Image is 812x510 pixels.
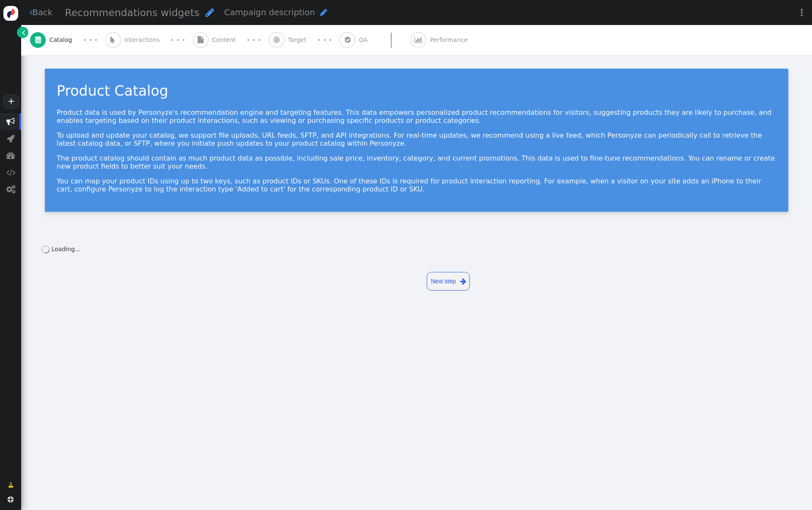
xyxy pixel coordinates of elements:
[6,117,15,126] span: 
[22,28,25,37] span: 
[65,7,200,19] span: Recommendations widgets
[57,131,776,147] p: To upload and update your catalog, we support file uploads, URL feeds, SFTP, and API integrations...
[6,185,15,194] span: 
[427,272,470,291] a: Next step
[340,25,411,55] a:  QA
[359,36,371,44] span: QA
[30,6,53,19] a: Back
[198,36,203,43] span: 
[17,27,28,38] a: 
[171,34,185,46] div: · · ·
[269,25,340,55] a:  Target · · ·
[105,25,193,55] a:  Interactions · · ·
[57,154,776,170] p: The product catalog should contain as much product data as possible, including sale price, invent...
[49,36,76,44] span: Catalog
[224,8,315,17] span: Campaign description
[247,34,261,46] div: · · ·
[52,246,81,252] span: Loading...
[411,25,486,55] a:  Performance
[35,36,41,43] span: 
[345,36,351,43] span: 
[414,36,422,43] span: 
[30,8,33,17] span: 
[318,34,332,46] div: · · ·
[3,94,19,109] a: +
[124,36,163,44] span: Interactions
[274,36,280,43] span: 
[110,36,115,43] span: 
[8,481,14,490] span: 
[57,80,776,102] div: Product Catalog
[193,25,269,55] a:  Content · · ·
[30,25,105,55] a:  Catalog · · ·
[6,151,15,160] span: 
[3,6,18,21] img: logo-icon.svg
[6,168,15,177] span: 
[430,36,471,44] span: Performance
[2,477,19,493] a: 
[8,496,14,502] span: 
[206,8,214,17] span: 
[288,36,310,44] span: Target
[83,34,97,46] div: · · ·
[460,276,466,287] span: 
[212,36,239,44] span: Content
[57,177,776,193] p: You can map your product IDs using up to two keys, such as product IDs or SKUs. One of these IDs ...
[57,108,776,125] p: Product data is used by Personyze's recommendation engine and targeting features. This data empow...
[7,134,15,143] span: 
[320,8,327,17] span: 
